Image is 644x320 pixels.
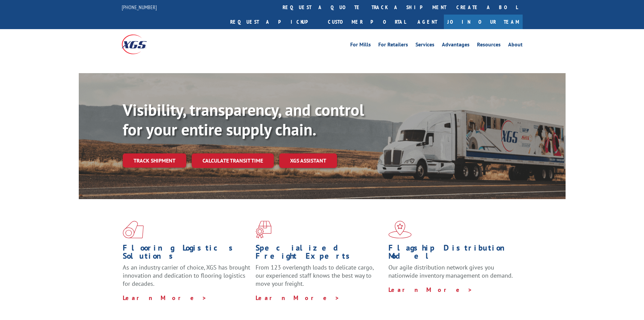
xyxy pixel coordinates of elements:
h1: Specialized Freight Experts [256,244,383,263]
a: [PHONE_NUMBER] [122,4,157,10]
img: xgs-icon-focused-on-flooring-red [256,221,271,238]
a: Advantages [442,42,470,49]
a: Agent [411,15,444,29]
a: For Mills [350,42,371,49]
h1: Flagship Distribution Model [388,244,516,263]
a: XGS ASSISTANT [279,153,337,168]
a: Learn More > [256,294,340,302]
p: From 123 overlength loads to delicate cargo, our experienced staff knows the best way to move you... [256,263,383,294]
h1: Flooring Logistics Solutions [123,244,251,263]
a: Services [415,42,434,49]
a: Request a pickup [225,15,323,29]
a: Customer Portal [323,15,411,29]
a: Learn More > [123,294,207,302]
b: Visibility, transparency, and control for your entire supply chain. [123,99,364,140]
a: Join Our Team [444,15,523,29]
a: Track shipment [123,153,186,168]
a: Resources [477,42,501,49]
a: For Retailers [378,42,408,49]
span: As an industry carrier of choice, XGS has brought innovation and dedication to flooring logistics... [123,263,250,287]
img: xgs-icon-flagship-distribution-model-red [388,221,412,238]
span: Our agile distribution network gives you nationwide inventory management on demand. [388,263,513,279]
a: Calculate transit time [192,153,274,168]
img: xgs-icon-total-supply-chain-intelligence-red [123,221,144,238]
a: Learn More > [388,286,473,294]
a: About [508,42,523,49]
